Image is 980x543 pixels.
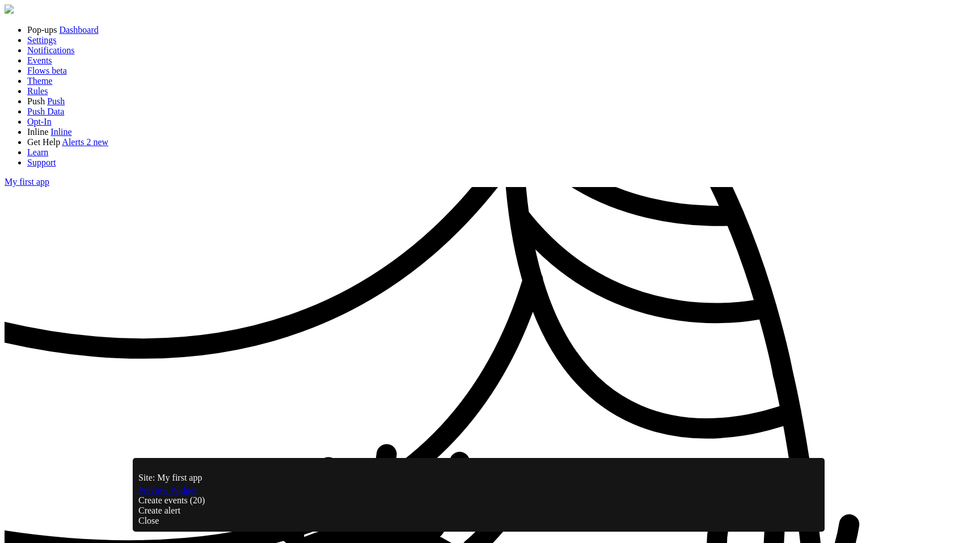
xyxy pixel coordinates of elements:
a: Settings [27,35,57,45]
a: Alerts 2 new [62,137,108,147]
a: Support [27,158,56,167]
span: Flows [27,66,49,75]
span: 2 new [86,137,108,147]
div: Create events (20) [138,495,819,506]
a: Preview Widget [138,485,197,495]
a: Flows beta [27,66,67,75]
span: Get Help [27,137,60,147]
span: Alerts [62,137,84,147]
span: Inline [27,127,48,137]
a: Dashboard [59,25,98,35]
a: Notifications [27,45,75,55]
img: fomo-relay-logo-orange.svg [5,5,14,14]
div: Close [138,516,819,526]
span: Push [27,96,45,106]
p: Site: My first app [138,473,819,483]
span: Pop-ups [27,25,57,35]
a: Push [47,96,65,106]
a: My first app [5,177,49,186]
a: Push Data [27,107,64,116]
div: Create alert [138,506,819,516]
a: Rules [27,86,48,96]
a: Inline [50,127,71,137]
a: Events [27,56,52,65]
a: Learn [27,147,48,157]
a: Opt-In [27,117,52,126]
span: beta [52,66,67,75]
a: Theme [27,76,52,86]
